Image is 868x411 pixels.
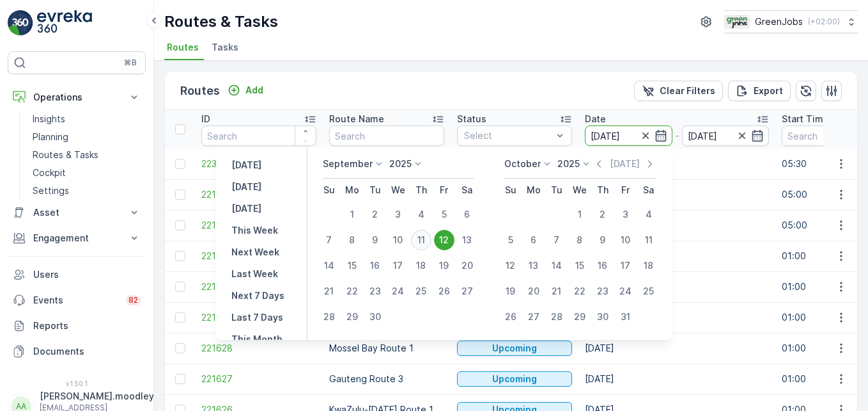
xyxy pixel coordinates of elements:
button: Last 7 Days [226,310,288,325]
div: 24 [388,281,408,302]
th: Sunday [318,179,341,202]
div: 31 [616,307,636,327]
img: logo_light-DOdMpM7g.png [37,10,92,36]
button: Next 7 Days [226,288,290,303]
p: Gauteng Route 3 [329,373,444,385]
td: [DATE] [578,302,775,333]
p: Last Week [231,268,278,280]
div: 2 [365,204,385,225]
th: Thursday [591,179,614,202]
input: dd/mm/yyyy [585,125,672,146]
div: 19 [500,281,521,302]
div: 4 [411,204,431,225]
a: Insights [27,110,146,128]
th: Friday [433,179,456,202]
div: Toggle Row Selected [175,251,185,261]
div: 17 [388,255,408,276]
button: Clear Filters [634,81,723,101]
a: Planning [27,128,146,146]
div: 14 [546,255,567,276]
button: Export [728,81,791,101]
p: Next 7 Days [231,289,284,302]
div: 28 [319,307,339,327]
img: logo [8,10,33,36]
div: 1 [570,204,590,225]
p: [DATE] [610,157,640,170]
div: 23 [365,281,385,302]
th: Monday [522,179,545,202]
div: 9 [593,230,613,250]
td: [DATE] [578,179,775,210]
div: 26 [500,307,521,327]
p: Routes [180,82,220,100]
div: 7 [319,230,339,250]
p: Status [457,113,486,125]
p: - [675,128,679,143]
button: Upcoming [457,341,572,356]
p: Reports [33,319,141,332]
div: 16 [593,255,613,276]
div: 8 [570,230,590,250]
div: 29 [342,307,362,327]
th: Saturday [637,179,660,202]
div: 6 [457,204,477,225]
p: Route Name [329,113,384,125]
div: Toggle Row Selected [175,374,185,384]
div: 21 [546,281,567,302]
div: 7 [546,230,567,250]
th: Saturday [456,179,479,202]
span: 221714 [201,219,316,232]
a: Reports [8,313,146,339]
div: 9 [365,230,385,250]
td: [DATE] [578,333,775,364]
div: 18 [639,255,659,276]
button: Tomorrow [226,201,267,216]
p: 2025 [389,157,412,170]
span: 221629 [201,311,316,324]
div: 15 [570,255,590,276]
p: October [504,157,541,170]
p: Select [464,129,552,142]
div: 15 [342,255,362,276]
p: Mossel Bay Route 1 [329,342,444,355]
div: 18 [411,255,431,276]
p: Clear Filters [660,85,715,97]
div: 2 [593,204,613,225]
p: GreenJobs [755,15,803,28]
a: Cockpit [27,164,146,182]
a: Routes & Tasks [27,146,146,164]
p: Users [33,268,141,281]
div: 11 [639,230,659,250]
p: Routes & Tasks [164,12,278,32]
p: 2025 [557,157,580,170]
input: Search [329,125,444,146]
div: Toggle Row Selected [175,312,185,323]
th: Wednesday [568,179,591,202]
p: Next Week [231,246,279,259]
button: GreenJobs(+02:00) [724,10,858,33]
td: [DATE] [578,364,775,394]
div: 3 [388,204,408,225]
div: 21 [319,281,339,302]
span: 221630 [201,280,316,293]
div: 11 [411,230,431,250]
th: Wednesday [387,179,410,202]
div: 10 [616,230,636,250]
button: Operations [8,85,146,110]
div: 27 [457,281,477,302]
a: Documents [8,339,146,364]
a: 221715 [201,188,316,201]
input: dd/mm/yyyy [682,125,770,146]
div: Toggle Row Selected [175,189,185,200]
p: Upcoming [492,342,537,355]
span: 221628 [201,342,316,355]
p: Insights [33,113,65,125]
p: [DATE] [231,202,261,215]
p: Start Time [782,113,829,125]
th: Friday [614,179,637,202]
a: Users [8,262,146,287]
p: Asset [33,206,120,219]
p: Last 7 Days [231,311,283,324]
div: 20 [523,281,544,302]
